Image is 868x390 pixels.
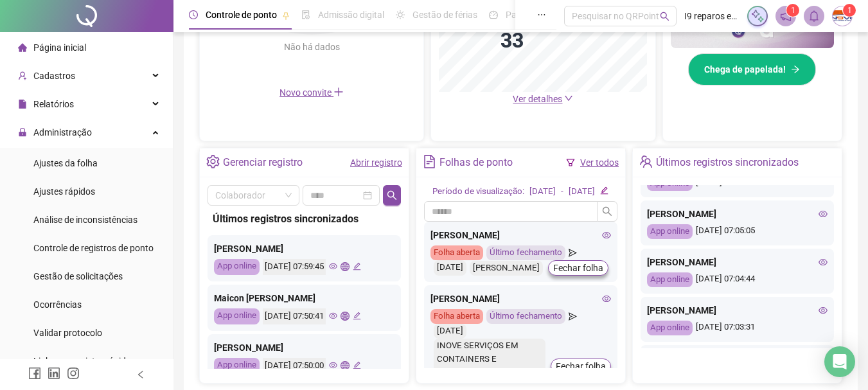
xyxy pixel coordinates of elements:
[430,309,483,324] div: Folha aberta
[263,259,326,275] div: [DATE] 07:59:45
[551,359,611,374] button: Fechar folha
[434,260,466,276] div: [DATE]
[489,10,498,19] span: dashboard
[439,152,513,173] div: Folhas de ponto
[412,10,477,20] span: Gestão de férias
[136,370,145,379] span: left
[639,155,653,168] span: team
[214,291,394,305] div: Maicon [PERSON_NAME]
[537,10,546,19] span: ellipsis
[33,71,75,81] span: Cadastros
[553,261,603,275] span: Fechar folha
[647,255,828,269] div: [PERSON_NAME]
[301,10,310,19] span: file-done
[486,309,565,324] div: Último fechamento
[33,99,74,109] span: Relatórios
[214,259,260,275] div: App online
[214,358,260,374] div: App online
[48,367,60,380] span: linkedin
[67,367,80,380] span: instagram
[513,94,573,104] a: Ver detalhes down
[28,367,41,380] span: facebook
[333,87,344,97] span: plus
[206,10,277,20] span: Controle de ponto
[486,245,565,260] div: Último fechamento
[750,9,765,23] img: sparkle-icon.fc2bf0ac1784a2077858766a79e2daf3.svg
[206,155,220,168] span: setting
[350,157,402,168] a: Abrir registro
[647,207,828,221] div: [PERSON_NAME]
[329,312,337,320] span: eye
[647,224,828,239] div: [DATE] 07:05:05
[252,40,371,54] div: Não há dados
[282,12,290,19] span: pushpin
[214,341,394,355] div: [PERSON_NAME]
[263,308,326,324] div: [DATE] 07:50:41
[786,4,799,17] sup: 1
[561,185,563,199] div: -
[33,186,95,197] span: Ajustes rápidos
[529,185,556,199] div: [DATE]
[656,152,799,173] div: Últimos registros sincronizados
[353,262,361,270] span: edit
[470,261,543,276] div: [PERSON_NAME]
[569,245,577,260] span: send
[33,356,131,366] span: Link para registro rápido
[843,4,856,17] sup: Atualize o seu contato no menu Meus Dados
[847,6,852,15] span: 1
[353,312,361,320] span: edit
[684,9,740,23] span: I9 reparos em Containers
[704,62,786,76] span: Chega de papelada!
[548,260,608,276] button: Fechar folha
[18,128,27,137] span: lock
[213,211,396,227] div: Últimos registros sincronizados
[33,243,154,253] span: Controle de registros de ponto
[430,245,483,260] div: Folha aberta
[33,127,92,137] span: Administração
[223,152,303,173] div: Gerenciar registro
[341,262,349,270] span: global
[506,10,556,20] span: Painel do DP
[602,294,611,303] span: eye
[33,271,123,281] span: Gestão de solicitações
[819,306,828,315] span: eye
[33,299,82,310] span: Ocorrências
[647,272,828,287] div: [DATE] 07:04:44
[791,6,795,15] span: 1
[647,224,693,239] div: App online
[396,10,405,19] span: sun
[434,324,466,339] div: [DATE]
[791,65,800,74] span: arrow-right
[602,206,612,217] span: search
[18,71,27,80] span: user-add
[33,158,98,168] span: Ajustes da folha
[602,231,611,240] span: eye
[430,292,611,306] div: [PERSON_NAME]
[341,361,349,369] span: global
[33,42,86,53] span: Página inicial
[566,158,575,167] span: filter
[647,303,828,317] div: [PERSON_NAME]
[387,190,397,200] span: search
[513,94,562,104] span: Ver detalhes
[600,186,608,195] span: edit
[569,309,577,324] span: send
[647,272,693,287] div: App online
[564,94,573,103] span: down
[423,155,436,168] span: file-text
[824,346,855,377] div: Open Intercom Messenger
[214,242,394,256] div: [PERSON_NAME]
[808,10,820,22] span: bell
[341,312,349,320] span: global
[432,185,524,199] div: Período de visualização:
[647,321,693,335] div: App online
[353,361,361,369] span: edit
[214,308,260,324] div: App online
[819,209,828,218] span: eye
[263,358,326,374] div: [DATE] 07:50:00
[279,87,344,98] span: Novo convite
[189,10,198,19] span: clock-circle
[647,321,828,335] div: [DATE] 07:03:31
[780,10,792,22] span: notification
[318,10,384,20] span: Admissão digital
